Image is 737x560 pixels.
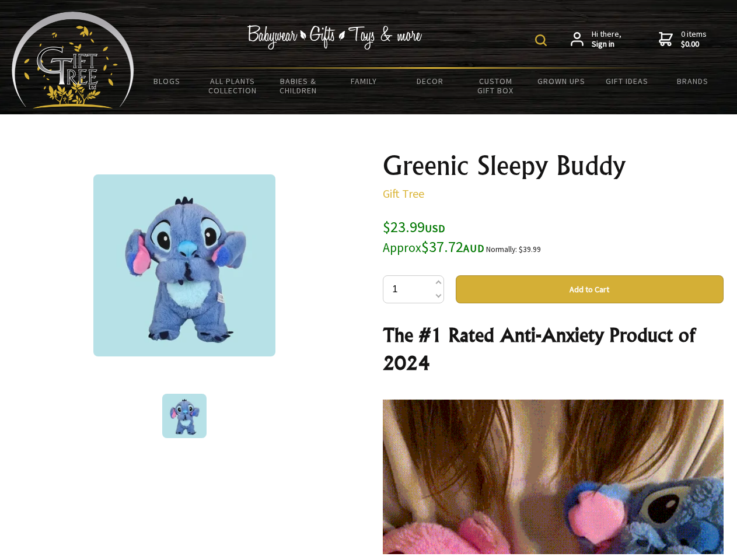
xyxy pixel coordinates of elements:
[383,152,724,180] h1: Greenic Sleepy Buddy
[266,69,331,103] a: Babies & Children
[456,275,724,303] button: Add to Cart
[528,69,594,93] a: Grown Ups
[247,25,422,50] img: Babywear - Gifts - Toys & more
[681,29,707,50] span: 0 items
[571,29,621,50] a: Hi there,Sign in
[162,394,207,438] img: Greenic Sleepy Buddy
[200,69,266,103] a: All Plants Collection
[592,29,621,50] span: Hi there,
[134,69,200,93] a: BLOGS
[594,69,660,93] a: Gift Ideas
[463,69,529,103] a: Custom Gift Box
[93,174,275,356] img: Greenic Sleepy Buddy
[592,39,621,50] strong: Sign in
[12,12,134,108] img: Babyware - Gifts - Toys and more...
[383,186,424,201] a: Gift Tree
[383,240,421,256] small: Approx
[331,69,397,93] a: Family
[486,244,541,254] small: Normally: $39.99
[681,39,707,50] strong: $0.00
[659,29,707,50] a: 0 items$0.00
[383,323,695,374] strong: The #1 Rated Anti-Anxiety Product of 2024
[383,217,484,256] span: $23.99 $37.72
[463,242,484,255] span: AUD
[425,222,445,235] span: USD
[535,34,547,46] img: product search
[397,69,463,93] a: Decor
[660,69,726,93] a: Brands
